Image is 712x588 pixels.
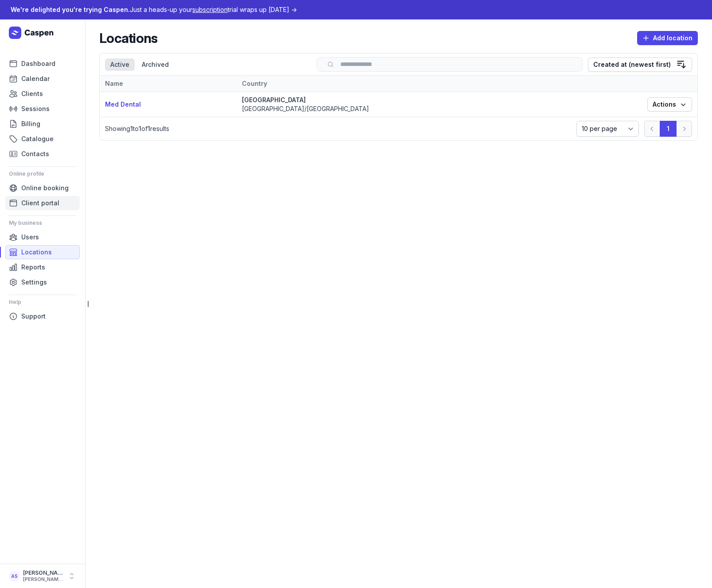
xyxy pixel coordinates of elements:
span: Users [21,232,39,242]
span: 1 [148,125,150,132]
span: Reports [21,262,45,273]
span: 1 [130,125,133,132]
span: Locations [21,247,52,257]
nav: Pagination [644,121,692,137]
div: [GEOGRAPHIC_DATA]/[GEOGRAPHIC_DATA] [242,104,637,113]
span: Online booking [21,183,69,193]
div: Active [105,58,135,71]
div: [PERSON_NAME] [23,569,64,576]
th: Country [237,76,642,92]
span: subscription [192,6,228,13]
span: 1 [139,125,141,132]
div: Help [9,295,76,309]
span: Dashboard [21,58,55,69]
button: Actions [647,97,692,111]
button: Add location [637,31,698,45]
a: Med Dental [105,100,141,108]
span: Sessions [21,104,50,114]
span: We're delighted you're trying Caspen. [11,6,130,13]
div: My business [9,216,76,230]
th: Name [100,76,237,92]
div: [PERSON_NAME][EMAIL_ADDRESS][DOMAIN_NAME] [23,576,64,583]
h2: Locations [99,30,157,46]
div: [GEOGRAPHIC_DATA] [242,96,637,104]
button: Created at (newest first) [588,58,692,72]
div: Created at (newest first) [593,59,671,70]
span: Clients [21,88,43,99]
button: 1 [660,121,677,137]
span: Client portal [21,198,59,208]
span: Add location [642,33,693,43]
span: Contacts [21,149,49,159]
nav: Tabs [105,58,311,71]
div: Online profile [9,167,76,181]
span: Calendar [21,73,50,84]
span: Support [21,311,46,322]
span: Catalogue [21,134,54,144]
div: Archived [136,58,174,71]
span: Actions [653,99,687,110]
span: AS [11,571,18,581]
span: Settings [21,277,47,288]
p: Showing to of results [105,124,571,133]
span: Billing [21,119,40,129]
div: Just a heads-up your trial wraps up [DATE] → [11,4,297,15]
